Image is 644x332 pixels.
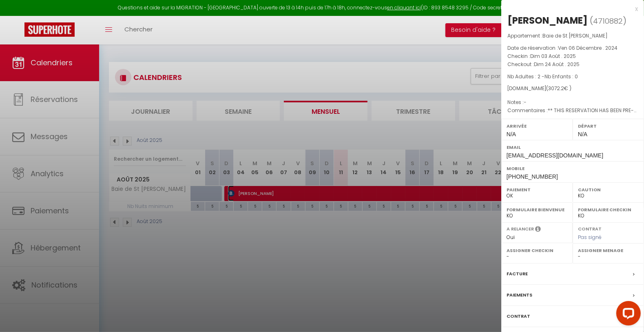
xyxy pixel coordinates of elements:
[507,186,567,194] label: Paiement
[578,226,602,231] label: Contrat
[507,226,534,232] label: A relancer
[578,234,602,241] span: Pas signé
[507,98,638,106] p: Notes :
[507,44,638,52] p: Date de réservation :
[507,270,528,278] label: Facture
[534,61,580,68] span: Dim 24 Août . 2025
[507,312,530,321] label: Contrat
[507,143,639,151] label: Email
[507,131,516,137] span: N/A
[507,291,532,299] label: Paiements
[578,206,639,214] label: Formulaire Checkin
[507,32,638,40] p: Appartement :
[507,52,638,60] p: Checkin :
[546,85,571,92] span: ( € )
[507,246,567,255] label: Assigner Checkin
[524,99,527,106] span: -
[590,15,626,27] span: ( )
[578,122,639,130] label: Départ
[578,246,639,255] label: Assigner Menage
[507,122,567,130] label: Arrivée
[507,60,638,69] p: Checkout :
[501,4,638,14] div: x
[507,106,638,115] p: Commentaires :
[578,131,587,137] span: N/A
[530,53,576,60] span: Dim 03 Août . 2025
[578,186,639,194] label: Caution
[535,226,541,235] i: Sélectionner OUI si vous souhaiter envoyer les séquences de messages post-checkout
[507,14,588,27] div: [PERSON_NAME]
[507,206,567,214] label: Formulaire Bienvenue
[548,85,564,92] span: 3072.2
[507,152,603,159] span: [EMAIL_ADDRESS][DOMAIN_NAME]
[558,44,617,51] span: Ven 06 Décembre . 2024
[507,73,578,80] span: Nb Adultes : 2 -
[542,32,608,39] span: Baie de St [PERSON_NAME]
[507,85,638,93] div: [DOMAIN_NAME]
[507,164,639,173] label: Mobile
[593,16,623,26] span: 4710882
[507,173,558,180] span: [PHONE_NUMBER]
[610,298,644,332] iframe: LiveChat chat widget
[544,73,578,80] span: Nb Enfants : 0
